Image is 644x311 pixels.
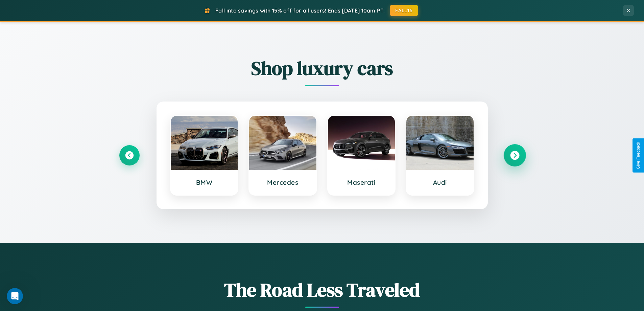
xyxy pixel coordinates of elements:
[7,288,23,304] iframe: Intercom live chat
[335,178,388,186] h3: Maserati
[390,5,418,16] button: FALL15
[636,142,641,169] div: Give Feedback
[119,55,525,81] h2: Shop luxury cars
[177,178,231,186] h3: BMW
[215,7,385,14] span: Fall into savings with 15% off for all users! Ends [DATE] 10am PT.
[413,178,467,186] h3: Audi
[119,277,525,303] h1: The Road Less Traveled
[256,178,310,186] h3: Mercedes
